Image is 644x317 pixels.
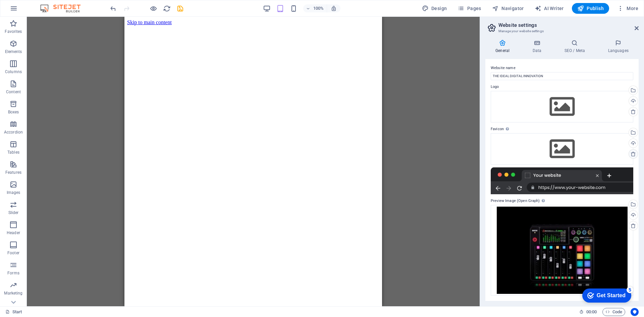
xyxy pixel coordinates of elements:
[492,5,524,12] span: Navigator
[4,290,22,296] p: Marketing
[491,72,633,80] input: Name...
[577,5,604,12] span: Publish
[176,5,184,12] i: Save (Ctrl+S)
[605,308,622,316] span: Code
[7,250,19,256] p: Footer
[532,3,567,14] button: AI Writer
[39,4,89,12] img: Editor Logo
[631,308,639,316] button: Usercentrics
[522,40,554,54] h4: Data
[591,309,592,314] span: :
[498,22,639,28] h2: Website settings
[109,4,117,12] button: undo
[5,49,22,54] p: Elements
[419,3,450,14] button: Design
[579,308,597,316] h6: Session time
[422,5,447,12] span: Design
[176,4,184,12] button: save
[331,5,337,11] i: On resize automatically adjust zoom level to fit chosen device.
[572,3,609,14] button: Publish
[5,29,22,34] p: Favorites
[109,5,117,12] i: Undo: Website logo changed (Ctrl+Z)
[498,28,625,34] h3: Manage your website settings
[48,1,55,8] div: 5
[7,150,19,155] p: Tables
[489,3,527,14] button: Navigator
[5,69,22,74] p: Columns
[163,5,171,12] i: Reload page
[4,3,53,17] div: Get Started 5 items remaining, 0% complete
[8,109,19,115] p: Boxes
[3,3,47,8] a: Skip to main content
[455,3,484,14] button: Pages
[5,308,22,316] a: Click to cancel selection. Double-click to open Pages
[491,83,633,91] label: Logo
[602,308,625,316] button: Code
[7,230,20,235] p: Header
[7,270,19,276] p: Forms
[491,125,633,133] label: Favicon
[535,5,564,12] span: AI Writer
[6,89,21,95] p: Content
[5,170,21,175] p: Features
[491,205,633,296] div: IMG_0333-AfXZZ39Z48UVm-T9oLWPMQ.JPG
[313,4,324,12] h6: 100%
[586,308,597,316] span: 00 00
[491,64,633,72] label: Website name
[18,7,47,13] div: Get Started
[7,190,20,195] p: Images
[485,40,522,54] h4: General
[8,210,19,215] p: Slider
[491,91,633,122] div: Select files from the file manager, stock photos, or upload file(s)
[598,40,639,54] h4: Languages
[491,133,633,165] div: Select files from the file manager, stock photos, or upload file(s)
[4,129,23,135] p: Accordion
[163,4,171,12] button: reload
[554,40,598,54] h4: SEO / Meta
[614,3,641,14] button: More
[458,5,481,12] span: Pages
[617,5,638,12] span: More
[303,4,327,12] button: 100%
[491,197,633,205] label: Preview Image (Open Graph)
